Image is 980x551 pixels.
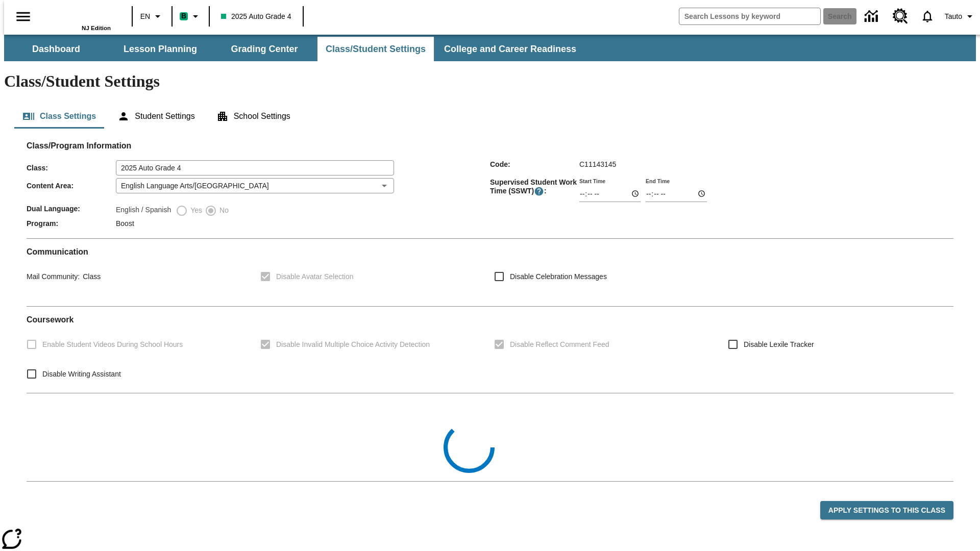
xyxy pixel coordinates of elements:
span: Enable Student Videos During School Hours [42,339,183,350]
span: Disable Celebration Messages [510,271,607,282]
span: Disable Reflect Comment Feed [510,339,609,350]
div: English Language Arts/[GEOGRAPHIC_DATA] [116,178,394,193]
span: Disable Invalid Multiple Choice Activity Detection [276,339,430,350]
button: Open side menu [8,2,38,32]
span: Class : [27,164,116,172]
div: Coursework [27,315,953,385]
span: Tauto [945,11,962,22]
button: Supervised Student Work Time is the timeframe when students can take LevelSet and when lessons ar... [534,186,544,196]
button: Dashboard [5,37,107,61]
button: Class Settings [14,104,104,129]
span: Program : [27,219,116,228]
label: End Time [646,177,670,185]
a: Resource Center, Will open in new tab [887,3,914,30]
button: College and Career Readiness [436,37,584,61]
label: English / Spanish [116,205,171,217]
span: Supervised Student Work Time (SSWT) : [490,178,579,196]
button: Profile/Settings [941,7,980,26]
input: search field [679,8,820,24]
h1: Class/Student Settings [4,72,976,91]
h2: Class/Program Information [27,141,953,151]
button: School Settings [208,104,299,129]
span: Mail Community : [27,272,80,281]
a: Home [44,5,111,25]
button: Student Settings [109,104,203,129]
div: Class/Program Information [27,151,953,230]
span: EN [140,11,150,22]
div: Class Collections [27,402,953,473]
span: No [217,205,229,216]
span: Disable Writing Assistant [42,369,121,380]
span: Yes [188,205,202,216]
div: Class/Student Settings [14,104,966,129]
span: C11143145 [579,160,616,168]
input: Class [116,160,394,176]
button: Lesson Planning [109,37,211,61]
button: Class/Student Settings [317,37,434,61]
button: Language: EN, Select a language [136,7,168,26]
a: Notifications [914,3,941,30]
label: Start Time [579,177,605,185]
div: Communication [27,247,953,298]
div: SubNavbar [4,35,976,61]
span: Class [80,272,101,281]
div: Home [44,4,111,31]
button: Boost Class color is mint green. Change class color [176,7,206,26]
span: Code : [490,160,579,168]
span: Content Area : [27,182,116,190]
span: Boost [116,219,134,228]
h2: Course work [27,315,953,324]
div: SubNavbar [4,37,585,61]
span: 2025 Auto Grade 4 [221,11,291,22]
a: Data Center [859,3,887,31]
h2: Communication [27,247,953,257]
span: B [181,10,186,22]
span: Disable Avatar Selection [276,271,354,282]
span: NJ Edition [82,25,111,31]
button: Apply Settings to this Class [820,501,953,520]
span: Disable Lexile Tracker [744,339,814,350]
span: Dual Language : [27,205,116,213]
button: Grading Center [213,37,315,61]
